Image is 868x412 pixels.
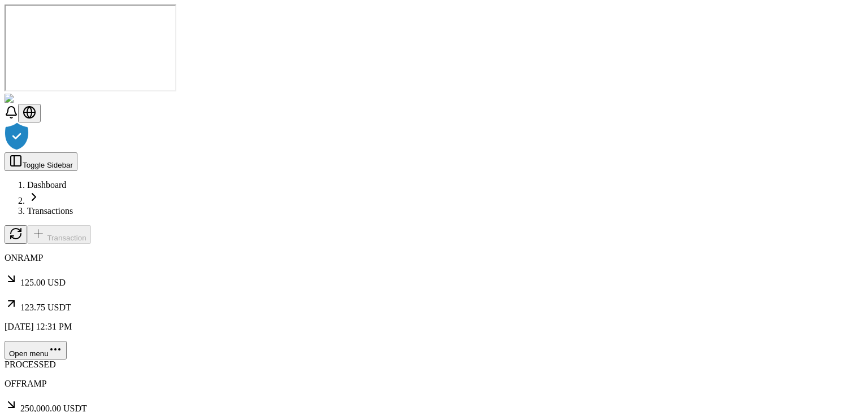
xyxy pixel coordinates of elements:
p: [DATE] 12:31 PM [5,322,863,332]
div: PROCESSED [5,360,863,370]
nav: breadcrumb [5,180,863,216]
span: Toggle Sidebar [23,161,73,169]
p: 123.75 USDT [5,297,863,313]
span: Open menu [9,349,49,358]
button: Transaction [27,225,91,244]
p: 125.00 USD [5,272,863,288]
p: OFFRAMP [5,379,863,389]
button: Open menu [5,341,67,360]
p: ONRAMP [5,253,863,263]
a: Transactions [27,206,73,216]
span: Transaction [47,234,86,242]
a: Dashboard [27,180,66,190]
img: ShieldPay Logo [5,94,72,104]
button: Toggle Sidebar [5,152,77,171]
